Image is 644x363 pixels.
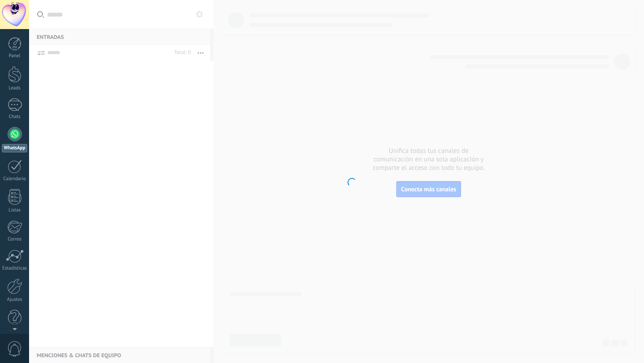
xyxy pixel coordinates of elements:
div: Panel [2,53,28,59]
div: Chats [2,114,28,120]
div: Ajustes [2,297,28,303]
div: Calendario [2,176,28,182]
div: WhatsApp [2,144,27,152]
div: Listas [2,207,28,213]
div: Correo [2,236,28,242]
div: Estadísticas [2,266,28,271]
div: Leads [2,85,28,91]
